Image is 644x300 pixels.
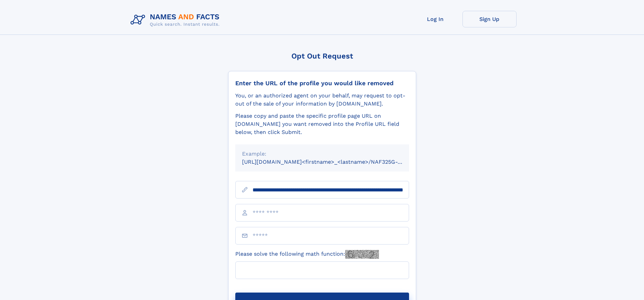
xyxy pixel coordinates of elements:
[242,159,422,165] small: [URL][DOMAIN_NAME]<firstname>_<lastname>/NAF325G-xxxxxxxx
[462,11,517,27] a: Sign Up
[408,11,462,27] a: Log In
[235,250,379,259] label: Please solve the following math function:
[228,52,416,60] div: Opt Out Request
[235,112,409,136] div: Please copy and paste the specific profile page URL on [DOMAIN_NAME] you want removed into the Pr...
[242,150,402,158] div: Example:
[235,79,409,87] div: Enter the URL of the profile you would like removed
[235,92,409,108] div: You, or an authorized agent on your behalf, may request to opt-out of the sale of your informatio...
[128,11,225,29] img: Logo Names and Facts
